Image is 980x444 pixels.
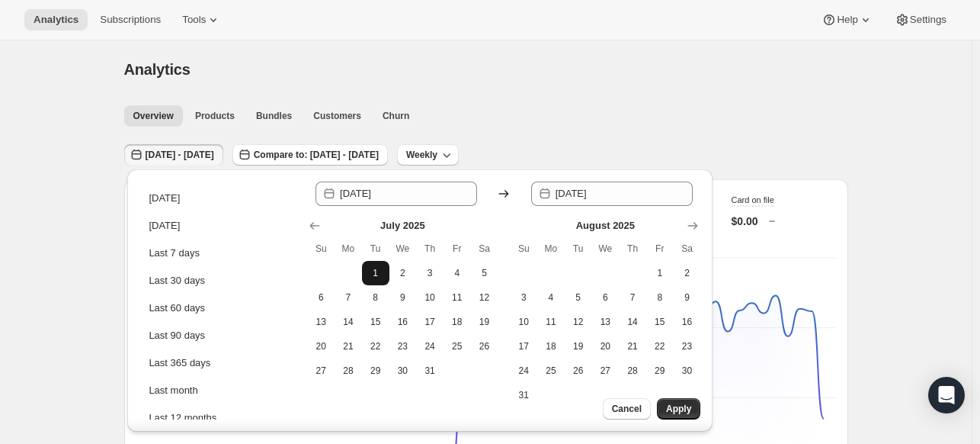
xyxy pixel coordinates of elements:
button: Compare to: [DATE] - [DATE] [232,144,388,166]
th: Tuesday [565,236,592,261]
div: Last 90 days [149,328,205,343]
span: 24 [422,340,437,352]
span: 11 [450,291,465,304]
div: Last 365 days [149,356,210,371]
button: Sunday August 24 2025 [510,359,537,383]
span: Sa [477,243,492,255]
button: Subscriptions [91,9,170,31]
div: Last 12 months [149,410,216,426]
button: Show next month, September 2025 [682,215,703,236]
th: Monday [335,236,362,261]
span: Su [313,243,328,255]
span: Mo [341,243,356,255]
span: Fr [450,243,465,255]
button: Last 365 days [144,351,296,375]
button: Sunday August 10 2025 [510,310,537,334]
button: Thursday July 24 2025 [416,334,444,359]
span: Mo [543,243,559,255]
button: Last 7 days [144,241,296,265]
span: 24 [516,365,531,377]
button: Tuesday August 5 2025 [565,285,592,310]
span: 13 [598,316,613,328]
button: Tuesday August 12 2025 [565,310,592,334]
span: 23 [396,340,411,352]
span: 6 [313,291,328,304]
span: Products [195,110,235,122]
span: 1 [652,267,668,279]
span: Bundles [256,110,292,122]
span: 26 [571,365,586,377]
span: 27 [598,365,613,377]
span: 17 [516,340,531,352]
span: 27 [313,365,328,377]
button: Friday July 25 2025 [444,334,471,359]
button: Thursday July 17 2025 [416,310,444,334]
button: Saturday August 23 2025 [674,334,701,359]
div: [DATE] [149,191,180,206]
span: [DATE] - [DATE] [146,149,214,161]
span: 9 [680,291,695,304]
span: 26 [477,340,492,352]
button: Saturday July 19 2025 [471,310,498,334]
span: 7 [341,291,356,304]
button: Sunday August 3 2025 [510,285,537,310]
div: Last 7 days [149,246,200,261]
th: Sunday [307,236,335,261]
button: Thursday July 31 2025 [416,359,444,383]
button: Monday July 28 2025 [335,359,362,383]
span: 4 [450,267,465,279]
span: Overview [133,110,174,122]
span: 21 [341,340,356,352]
span: Cancel [612,403,642,415]
span: Compare to: [DATE] - [DATE] [254,149,379,161]
span: 17 [422,316,437,328]
span: Churn [383,110,409,122]
span: 31 [516,389,531,401]
span: Card on file [732,195,774,204]
button: [DATE] [144,186,296,211]
span: 30 [396,365,411,377]
div: Open Intercom Messenger [928,377,965,413]
button: Monday August 18 2025 [537,334,565,359]
span: 28 [341,365,356,377]
span: Th [422,243,437,255]
button: Tuesday July 29 2025 [362,359,389,383]
button: Thursday July 10 2025 [416,285,444,310]
span: Subscriptions [100,14,161,26]
button: Last 30 days [144,269,296,293]
button: Analytics [24,9,88,31]
span: Th [625,243,640,255]
span: Analytics [124,61,191,78]
button: Saturday August 16 2025 [674,310,701,334]
button: Monday July 7 2025 [335,285,362,310]
div: Last 60 days [149,301,205,316]
button: Thursday August 14 2025 [619,310,646,334]
span: Settings [910,14,946,26]
button: Thursday August 21 2025 [619,334,646,359]
button: Apply [657,398,700,420]
button: Sunday August 31 2025 [510,383,537,407]
button: Wednesday July 30 2025 [389,359,417,383]
span: 16 [680,316,695,328]
span: 8 [652,291,668,304]
span: 20 [313,340,328,352]
button: Friday July 11 2025 [444,285,471,310]
p: $0.00 [732,214,758,229]
div: Last month [149,383,197,398]
span: 3 [516,291,531,304]
button: Saturday August 9 2025 [674,285,701,310]
button: Saturday July 12 2025 [471,285,498,310]
button: [DATE] [144,214,296,238]
th: Saturday [674,236,701,261]
button: Friday July 4 2025 [444,261,471,285]
button: Last month [144,378,296,403]
span: 29 [652,365,668,377]
button: Friday August 22 2025 [646,334,674,359]
span: 10 [516,316,531,328]
th: Wednesday [389,236,417,261]
button: Friday August 8 2025 [646,285,674,310]
button: Wednesday July 16 2025 [389,310,417,334]
button: Monday August 25 2025 [537,359,565,383]
span: 22 [652,340,668,352]
button: Wednesday July 23 2025 [389,334,417,359]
